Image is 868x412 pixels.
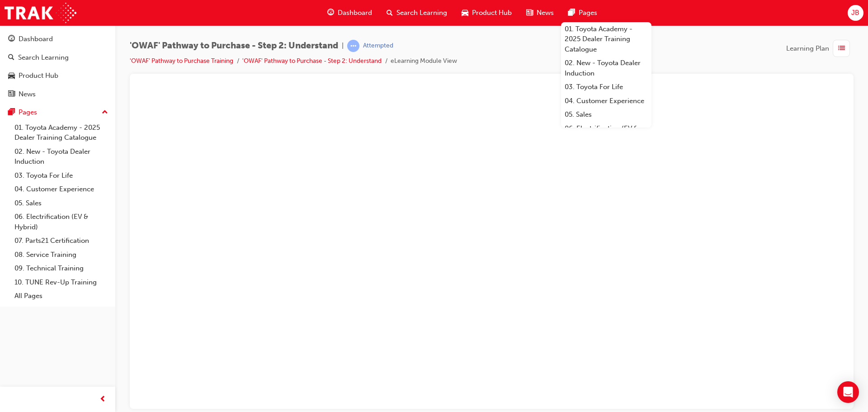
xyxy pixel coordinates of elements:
a: 02. New - Toyota Dealer Induction [11,145,112,169]
div: Product Hub [19,71,58,81]
span: guage-icon [8,35,15,43]
a: news-iconNews [519,4,561,22]
span: Pages [579,8,597,18]
li: eLearning Module View [391,56,457,66]
span: News [537,8,554,18]
span: prev-icon [99,394,106,405]
a: News [4,86,112,103]
span: Product Hub [472,8,512,18]
a: 'OWAF' Pathway to Purchase Training [130,57,233,65]
span: search-icon [8,54,14,62]
a: 04. Customer Experience [11,182,112,196]
a: 05. Sales [11,196,112,210]
div: Open Intercom Messenger [837,381,859,403]
a: 03. Toyota For Life [561,80,651,94]
a: 08. Service Training [11,248,112,262]
button: Learning Plan [786,40,854,57]
span: 'OWAF' Pathway to Purchase - Step 2: Understand [130,41,338,51]
span: car-icon [8,72,15,80]
a: Dashboard [4,31,112,47]
a: 01. Toyota Academy - 2025 Dealer Training Catalogue [11,121,112,145]
img: Trak [5,3,76,23]
span: list-icon [838,43,845,54]
div: Attempted [363,42,393,50]
button: Pages [4,104,112,121]
span: guage-icon [327,7,334,19]
span: news-icon [8,90,15,99]
button: JB [848,5,863,21]
a: search-iconSearch Learning [379,4,454,22]
div: News [19,89,36,99]
span: Learning Plan [786,43,829,54]
span: car-icon [462,7,468,19]
a: guage-iconDashboard [320,4,379,22]
span: | [342,41,344,51]
a: 'OWAF' Pathway to Purchase - Step 2: Understand [242,57,382,65]
a: 06. Electrification (EV & Hybrid) [561,122,651,146]
a: 07. Parts21 Certification [11,234,112,248]
span: learningRecordVerb_ATTEMPT-icon [347,40,359,52]
div: Pages [19,107,37,118]
a: 01. Toyota Academy - 2025 Dealer Training Catalogue [561,22,651,57]
a: 02. New - Toyota Dealer Induction [561,56,651,80]
div: Dashboard [19,34,53,44]
span: JB [851,8,859,18]
a: 05. Sales [561,108,651,122]
span: up-icon [102,107,108,118]
a: 03. Toyota For Life [11,169,112,183]
a: 10. TUNE Rev-Up Training [11,275,112,289]
a: 06. Electrification (EV & Hybrid) [11,210,112,234]
a: 09. Technical Training [11,261,112,275]
span: news-icon [526,7,533,19]
span: Search Learning [396,8,447,18]
button: DashboardSearch LearningProduct HubNews [4,29,112,104]
a: pages-iconPages [561,4,604,22]
a: car-iconProduct Hub [454,4,519,22]
div: Search Learning [18,52,69,63]
span: pages-icon [568,7,575,19]
span: Dashboard [338,8,372,18]
span: pages-icon [8,109,15,117]
span: search-icon [387,7,393,19]
a: Search Learning [4,49,112,66]
a: All Pages [11,289,112,303]
a: Product Hub [4,67,112,84]
a: 04. Customer Experience [561,94,651,108]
